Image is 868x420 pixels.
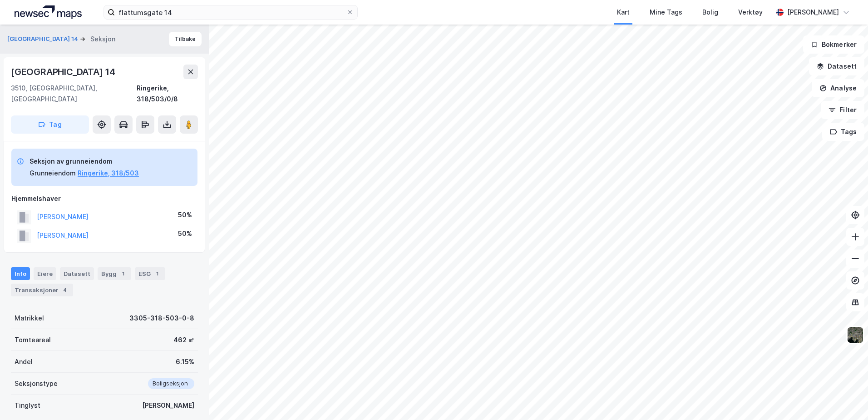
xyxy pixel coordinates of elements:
div: 1 [153,269,162,278]
div: Andel [15,356,33,367]
div: [PERSON_NAME] [787,7,839,18]
button: Ringerike, 318/503 [78,168,139,179]
div: [PERSON_NAME] [142,400,194,411]
button: Analyse [812,79,864,97]
div: Seksjon [90,34,115,45]
button: Datasett [809,57,864,75]
div: 3510, [GEOGRAPHIC_DATA], [GEOGRAPHIC_DATA] [11,83,137,105]
div: Matrikkel [15,313,44,324]
button: Tilbake [169,32,202,46]
div: Tinglyst [15,400,40,411]
div: Bolig [702,7,718,18]
button: Bokmerker [803,35,864,54]
div: [GEOGRAPHIC_DATA] 14 [11,65,117,79]
div: Seksjon av grunneiendom [30,156,139,167]
img: 9k= [847,326,864,344]
div: Eiere [34,267,56,280]
div: Ringerike, 318/503/0/8 [137,83,198,105]
div: 50% [178,210,192,220]
div: Hjemmelshaver [11,193,197,204]
div: Grunneiendom [30,168,76,179]
button: [GEOGRAPHIC_DATA] 14 [7,35,80,44]
div: Tomteareal [15,335,51,345]
input: Søk på adresse, matrikkel, gårdeiere, leietakere eller personer [115,5,346,19]
div: 4 [60,285,69,295]
div: Transaksjoner [11,284,73,296]
div: Seksjonstype [15,378,58,389]
div: 50% [178,228,192,239]
div: Kontrollprogram for chat [823,376,868,420]
div: Verktøy [738,7,763,18]
div: 6.15% [176,356,194,367]
div: Info [11,267,30,280]
div: ESG [135,267,165,280]
img: logo.a4113a55bc3d86da70a041830d287a7e.svg [15,5,82,19]
div: Kart [617,7,630,18]
div: Datasett [60,267,94,280]
button: Tag [11,115,89,134]
iframe: Chat Widget [823,376,868,420]
div: Bygg [98,267,131,280]
div: 1 [118,269,128,278]
div: 462 ㎡ [173,335,194,345]
div: Mine Tags [650,7,682,18]
div: 3305-318-503-0-8 [129,313,194,324]
button: Tags [822,123,864,141]
button: Filter [821,101,864,119]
